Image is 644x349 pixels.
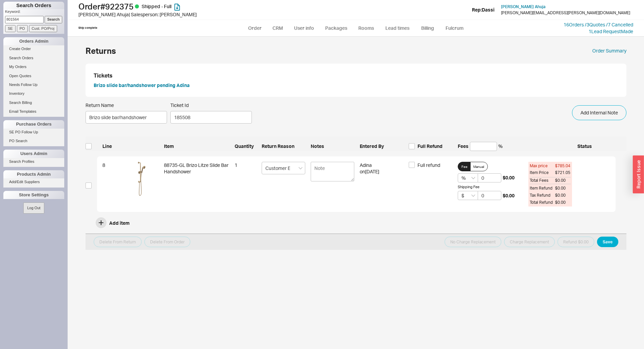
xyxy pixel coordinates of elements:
input: Ticket Id [170,111,252,124]
span: Full refund [418,162,440,169]
span: $0.00 [503,192,515,199]
span: Shipped - Full [142,3,171,9]
span: Delete From Return [99,238,136,246]
div: Purchase Orders [3,120,64,128]
span: Return Reason [262,143,305,150]
span: $0.00 [555,186,571,191]
a: Billing [416,22,439,34]
a: Email Templates [3,108,64,115]
span: Needs Follow Up [9,83,38,87]
a: PO Search [3,137,64,145]
div: Tickets [94,72,618,79]
a: 16Orders /3Quotes /7 Cancelled [564,22,633,27]
input: Select... [458,191,478,200]
div: Users Admin [3,150,64,158]
a: CRM [268,22,288,34]
span: Return Name [86,102,167,108]
button: Add Internal Note [572,105,626,120]
button: Brizo slide bar/handshower pending Adina [94,82,190,89]
span: Ticket Id [170,102,252,108]
span: Entered By [360,143,403,150]
button: Add item [96,217,129,228]
span: Delete From Order [150,238,185,246]
div: Adina [360,162,403,207]
a: Inventory [3,90,64,97]
div: Store Settings [3,191,64,199]
div: 88735-GL Brizo Litze Slide Bar Handshower [164,162,229,207]
a: Packages [320,22,352,34]
h1: Search Orders [3,2,64,9]
input: Return Name [86,111,167,124]
span: Fee [461,164,468,169]
span: Tax Refund [530,193,555,198]
span: Full Refund [418,143,443,150]
div: 8 [102,162,119,207]
a: User info [289,22,319,34]
svg: open menu [471,177,475,179]
a: Search Profiles [3,158,64,165]
span: Refund [563,238,589,246]
a: 1Lead RequestMade [589,28,633,34]
span: $721.05 [555,170,571,176]
input: Cust. PO/Proj [29,25,57,32]
input: Full Refund [409,143,415,149]
span: $0.00 [578,238,589,246]
span: [PERSON_NAME] Ahuja [501,4,546,9]
p: Keyword: [5,9,64,16]
a: My Orders [3,63,64,70]
a: Add/Edit Suppliers [3,178,64,186]
a: Order Summary [592,47,626,54]
button: No Charge Replacement [445,237,501,247]
div: 1 [235,162,256,207]
div: Shipping Fee [458,184,523,190]
input: Search [45,16,63,23]
button: Charge Replacement [504,237,555,247]
a: Fulcrum [441,22,469,34]
input: Select... [458,173,478,182]
span: Fees [458,143,469,150]
div: Rep: Dassi [472,6,495,13]
span: $0.00 [555,193,571,198]
div: Products Admin [3,170,64,178]
a: SE PO Follow Up [3,129,64,136]
span: $0.00 [555,200,571,205]
img: 88735-GL-B1_epsyix [125,162,159,196]
span: Total Refund [530,200,555,205]
svg: open menu [471,194,475,197]
div: Ship complete [78,26,97,30]
span: Notes [311,143,354,150]
span: Max price [530,163,555,169]
span: No Charge Replacement [450,238,496,246]
input: SE [5,25,16,32]
button: Delete From Return [94,237,142,247]
input: PO [17,25,28,32]
span: Item [164,143,229,150]
a: Lead times [380,22,414,34]
a: Search Orders [3,54,64,62]
span: Manual [473,164,484,169]
div: [PERSON_NAME][EMAIL_ADDRESS][PERSON_NAME][DOMAIN_NAME] [501,10,630,15]
div: on [DATE] [360,168,403,175]
h1: Returns [86,47,116,55]
svg: open menu [299,167,303,170]
div: [PERSON_NAME] Ahuja | Salesperson: [PERSON_NAME] [78,11,324,18]
span: Item Refund [530,186,555,191]
span: Save [603,238,613,246]
h1: Order # 922375 [78,2,324,11]
a: Order [243,22,266,34]
a: Open Quotes [3,72,64,80]
span: $0.00 [555,177,571,184]
div: Orders Admin [3,37,64,45]
span: $0.00 [503,174,515,181]
input: Full refund [409,162,415,168]
span: Status [577,143,610,150]
a: [PERSON_NAME] Ahuja [501,4,546,9]
span: Total Fees [530,177,555,184]
button: Refund $0.00 [557,237,594,247]
span: % [498,143,503,150]
button: Log Out [23,202,44,214]
span: Add Internal Note [580,109,618,117]
span: Line [102,143,119,150]
button: Save [597,237,618,247]
a: Needs Follow Up [3,81,64,88]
